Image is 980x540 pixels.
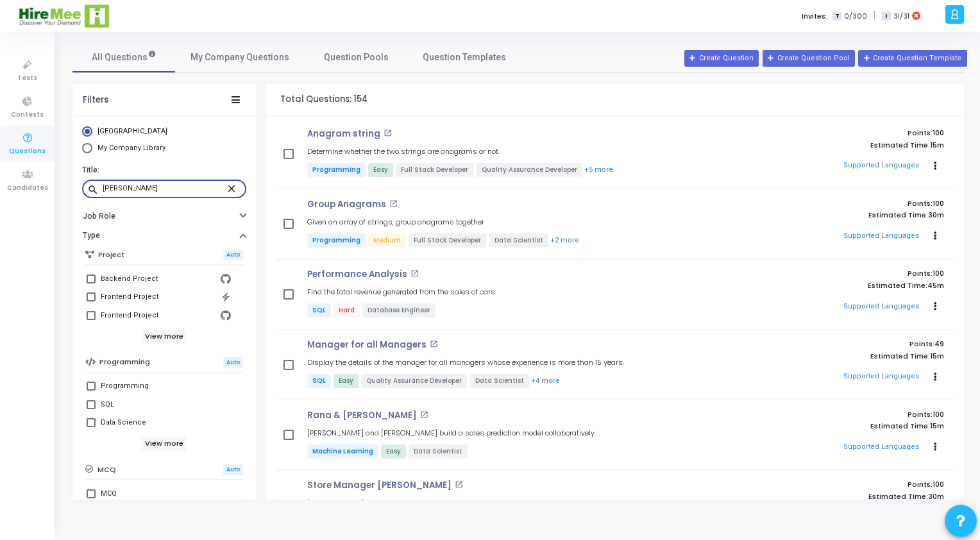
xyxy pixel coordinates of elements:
h5: [PERSON_NAME] and [PERSON_NAME] build a sales prediction model collaboratively. [307,429,596,437]
mat-radio-group: Select Library [82,126,246,156]
button: Create Question Template [858,50,967,67]
span: Full Stack Developer [409,233,486,248]
button: Actions [927,438,945,456]
button: Actions [927,298,945,316]
button: +5 more [584,164,614,176]
button: Actions [927,368,945,386]
mat-icon: open_in_new [420,410,428,419]
p: Rana & [PERSON_NAME] [307,410,417,421]
div: Data Science [101,415,146,430]
span: SQL [307,303,331,317]
div: Frontend Project [101,308,158,323]
span: 45m [927,282,944,290]
p: Store Manager [PERSON_NAME] [307,480,452,491]
span: Easy [334,374,359,388]
button: Create Question [684,50,759,67]
img: logo [18,3,111,29]
span: 31/31 [893,11,909,22]
p: Points: [740,199,944,208]
span: 15m [930,141,944,149]
span: Data Scientist [470,374,529,388]
span: Auto [223,464,243,475]
p: Estimated Time: [740,352,944,360]
span: Full Stack Developer [396,163,473,177]
span: Candidates [7,183,48,194]
p: Estimated Time: [740,141,944,149]
button: Actions [927,227,945,245]
span: Machine Learning [307,444,378,459]
span: 100 [933,409,944,419]
span: Quality Assurance Developer [361,374,467,388]
span: 15m [930,422,944,430]
h6: Type [83,231,100,240]
span: Medium [368,233,406,248]
span: Programming [307,163,366,177]
span: 0/300 [844,11,867,22]
span: 100 [933,198,944,208]
p: Points: [740,410,944,419]
div: Backend Project [101,271,158,287]
span: [GEOGRAPHIC_DATA] [97,127,167,135]
p: Estimated Time: [740,422,944,430]
button: Supported Languages [839,297,923,316]
button: Job Role [72,206,256,226]
span: Easy [381,444,406,459]
span: 30m [928,493,944,501]
button: Supported Languages [839,367,923,387]
h5: Given an array of strings, group anagrams together [307,218,484,226]
span: Hard [334,303,360,317]
span: 100 [933,128,944,138]
div: MCQ [101,486,117,502]
button: Supported Languages [839,226,923,246]
span: Question Templates [423,51,506,64]
span: Easy [368,163,393,177]
h6: Programming [99,358,150,366]
label: Invites: [802,11,827,22]
button: Create Question Pool [763,50,855,67]
span: Quality Assurance Developer [477,163,582,177]
span: 49 [934,339,944,349]
span: My Company Questions [190,51,289,64]
p: Points: [740,269,944,278]
span: Database Engineer [362,303,435,317]
p: Anagram string [307,129,380,139]
h6: MCQ [97,466,116,474]
span: Question Pools [324,51,389,64]
span: Contests [11,110,44,121]
p: Estimated Time: [740,493,944,501]
h5: Display the details of the manager for all managers whose experience is more than 15 years. [307,359,624,367]
h6: Job Role [83,212,115,221]
span: SQL [307,374,331,388]
span: Auto [223,249,243,260]
span: Auto [223,357,243,368]
mat-icon: search [87,183,103,195]
span: 100 [933,268,944,278]
button: Supported Languages [839,437,923,457]
div: Frontend Project [101,289,158,305]
h6: View more [142,330,187,344]
mat-icon: open_in_new [389,199,398,208]
span: All Questions [92,51,156,64]
span: Data Scientist [489,233,548,248]
span: T [832,12,841,21]
span: 100 [933,479,944,489]
p: Points: [740,340,944,348]
p: Estimated Time: [740,282,944,290]
h5: Determine whether the two strings are anagrams or not. [307,148,500,156]
p: Estimated Time: [740,211,944,219]
h6: Title: [82,165,243,175]
p: Points: [740,129,944,137]
h4: Total Questions: 154 [280,94,367,105]
p: Manager for all Managers [307,340,427,350]
h5: Find the total revenue generated from the sales of cars [307,288,495,296]
h6: View more [142,437,187,451]
span: 15m [930,352,944,360]
span: Data Scientist [409,444,468,459]
span: I [882,12,890,21]
button: Actions [927,157,945,175]
mat-icon: open_in_new [455,480,463,489]
h6: Project [98,251,124,259]
span: 30m [928,211,944,219]
button: +2 more [550,235,580,247]
p: Points: [740,480,944,489]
